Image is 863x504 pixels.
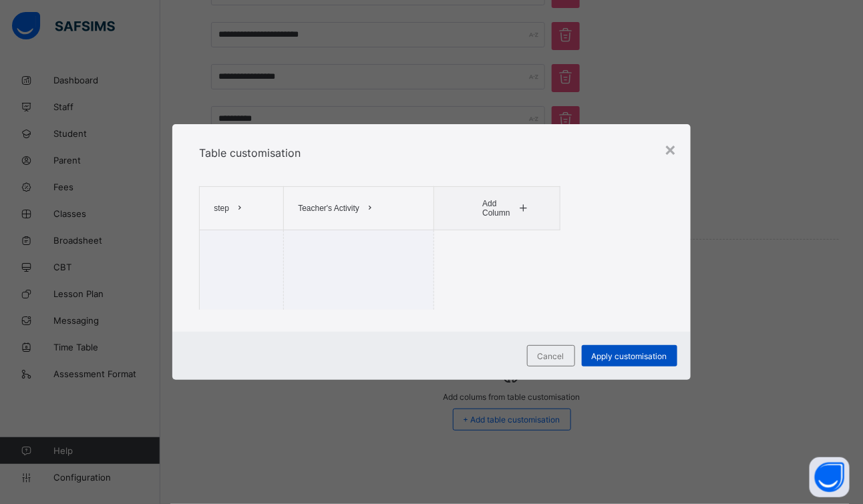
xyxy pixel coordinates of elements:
span: Cancel [538,351,564,361]
span: Table customisation [199,146,301,160]
div: × [665,138,677,160]
span: step [214,204,229,213]
span: Add Column [482,199,515,218]
button: Open asap [810,457,850,497]
span: Apply customisation [592,351,667,361]
span: Teacher's Activity [298,204,359,213]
